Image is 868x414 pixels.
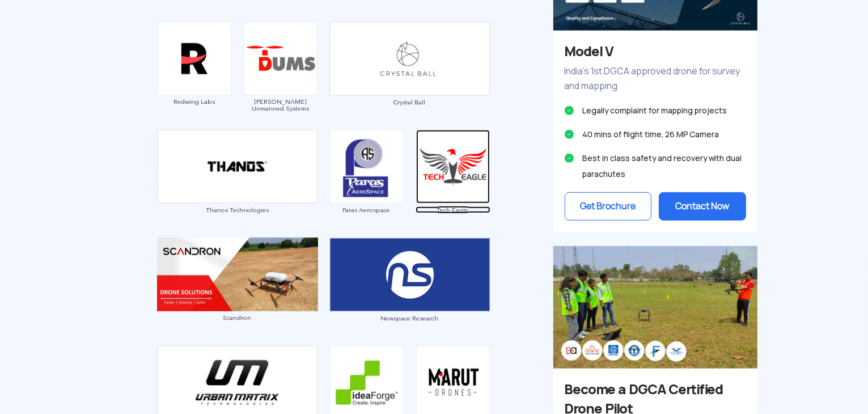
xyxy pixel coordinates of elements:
span: Tech Eagle [416,206,490,213]
span: Crystal Ball [329,99,490,105]
img: bg_sideadtraining.png [553,246,757,368]
img: ic_redwinglabs.png [158,22,231,95]
span: Scandron [157,314,318,321]
li: 40 mins of flight time, 26 MP Camera [565,126,746,142]
a: Tech Eagle [416,161,490,213]
a: Newspace Research [329,269,490,322]
img: ic_newspace_double.png [329,238,490,312]
img: ic_crystalball_double.png [329,22,490,96]
img: ic_thanos_double.png [157,129,318,204]
img: ic_daksha.png [244,22,317,95]
a: Redwing Labs [157,53,232,105]
a: Scandron [157,269,318,321]
span: Redwing Labs [157,98,232,105]
a: Crystal Ball [329,53,490,105]
img: ic_techeagle.png [416,130,490,204]
li: Legally complaint for mapping projects [565,103,746,119]
a: Paras Aerospace [329,161,404,213]
img: ic_paras.png [330,130,404,204]
button: Get Brochure [565,192,652,221]
p: India’s 1st DGCA approved drone for survey and mapping [565,64,746,94]
img: img_scandron_double.png [157,238,318,311]
a: [PERSON_NAME] Unmanned Systems [243,53,318,112]
button: Contact Now [659,192,746,221]
span: [PERSON_NAME] Unmanned Systems [243,98,318,112]
span: Thanos Technologies [157,206,318,213]
span: Newspace Research [329,315,490,322]
li: Best in class safety and recovery with dual parachutes [565,150,746,182]
span: Paras Aerospace [329,206,404,213]
a: Thanos Technologies [157,161,318,214]
h3: Model V [565,42,746,61]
